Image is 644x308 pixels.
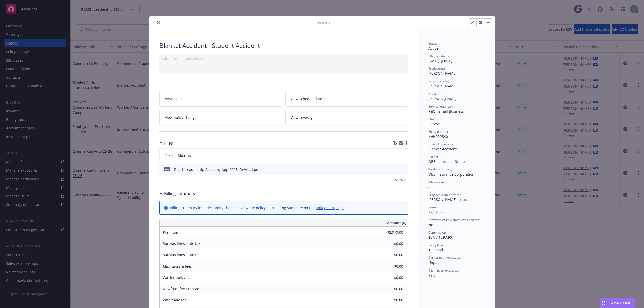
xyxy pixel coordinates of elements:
span: 10% / $297.90 [428,235,452,240]
span: Unpaid [428,260,441,265]
span: Carrier payment status [428,255,461,260]
span: pdf [164,167,170,171]
div: Blanket Accident - Student Accident [159,41,408,50]
span: Service lead(s) [428,79,449,83]
span: - [428,185,430,189]
span: Producer(s) [428,66,445,71]
span: Wholesaler [428,180,444,184]
span: Nova Assist [611,301,631,305]
span: Paid [428,273,436,278]
button: download file [394,167,398,172]
div: Reach Leadership Academy App 2025- Revised.pdf [174,167,260,172]
span: Premium [428,205,441,209]
span: Newfront will file state taxes and fees [428,218,481,222]
span: [PERSON_NAME] [428,71,457,76]
span: Policy [164,153,174,157]
a: View scheduled items [285,91,408,107]
input: 0.00 [374,229,406,236]
span: Premium [163,230,178,235]
input: 0.00 [374,296,406,304]
h3: Files [164,140,173,146]
span: Amount ($) [387,220,406,225]
span: QBE Insurance Corporation [428,172,474,177]
span: View policy changes [165,115,198,120]
span: Blanket Accident [428,147,457,151]
span: [PERSON_NAME] Insurance [428,197,474,202]
h3: Billing summary [164,190,195,197]
span: View scheduled items [291,96,327,101]
span: Active [428,46,438,51]
input: 0.00 [374,274,406,281]
input: 0.00 [374,251,406,259]
span: 12 months [428,247,446,252]
input: 0.00 [374,240,406,247]
span: No [428,222,433,227]
span: Policy term [428,243,444,247]
span: Surplus lines state tax [163,241,200,246]
div: Billing summary includes policy changes. View the policy start billing summary on the . [170,205,345,210]
span: Wholesale fee [163,298,186,302]
span: Program administrator [428,193,461,197]
span: Surplus lines state fee [163,252,200,257]
div: Billing summary [159,190,195,197]
div: Drag to move [600,298,607,308]
span: [PERSON_NAME] [428,84,457,89]
span: Carrier [428,155,438,159]
a: View claims [159,91,283,107]
div: Files [159,140,173,146]
div: Add internal notes here... [162,56,406,61]
span: $2,979.00 [428,210,445,214]
span: KHH000540 [428,134,448,139]
span: [PERSON_NAME] [428,96,457,101]
span: View coverage [291,115,314,120]
div: [DATE] - [DATE] [428,54,485,63]
span: AC(s) [428,92,436,96]
a: View policy changes [159,110,283,125]
span: Misc taxes & fees [163,264,192,269]
span: Newfront fee / rebate [163,286,199,291]
span: Stage [428,117,436,121]
span: Effective dates [428,54,449,58]
a: View all [395,177,408,182]
span: Policy number [428,129,448,134]
a: policy start page [316,205,344,210]
span: View claims [165,96,184,101]
span: Carrier policy fee [163,275,192,280]
span: Status [428,41,437,46]
span: P&C - Small Business [428,109,464,114]
button: Nova Assist [600,298,635,308]
button: preview file [402,167,406,172]
span: QBE Insurance Group [428,159,465,164]
span: Lines of coverage [428,142,453,146]
span: Service lead team [428,104,454,109]
span: Writing company [428,167,452,171]
span: Client payment status [428,268,459,273]
span: Missing [178,153,191,158]
span: Commission [428,230,446,235]
input: 0.00 [374,285,406,293]
span: Policy [318,20,330,25]
input: 0.00 [374,262,406,270]
a: View coverage [285,110,408,125]
span: Renewal [428,121,443,126]
button: close [155,20,162,26]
